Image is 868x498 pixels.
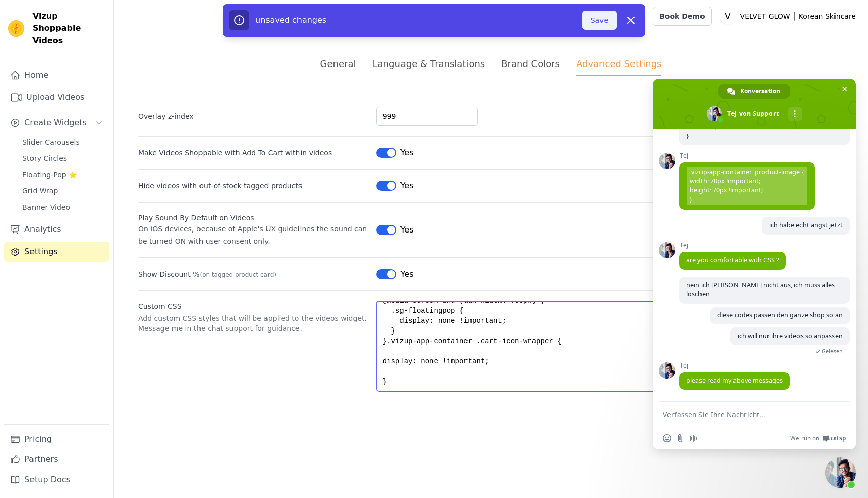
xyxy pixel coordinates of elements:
[22,170,77,180] span: Floating-Pop ⭐
[138,111,368,121] label: Overlay z-index
[718,84,790,99] div: Konversation
[22,202,70,212] span: Banner Video
[138,225,367,245] span: On iOS devices, because of Apple's UX guidelines the sound can be turned ON with user consent only.
[16,168,109,182] a: Floating-Pop ⭐
[4,429,109,449] a: Pricing
[4,113,109,133] button: Create Widgets
[376,147,414,159] button: Yes
[138,213,368,223] div: Play Sound By Default on Videos
[22,137,80,147] span: Slider Carousels
[400,180,414,192] span: Yes
[4,219,109,240] a: Analytics
[769,221,843,229] span: ich habe echt angst jetzt
[376,268,414,280] button: Yes
[717,311,843,319] span: diese codes passen den ganze shop so an
[679,362,790,369] span: Tej
[400,224,414,236] span: Yes
[501,57,560,71] div: Brand Colors
[663,434,671,442] span: Einen Emoji einfügen
[687,167,807,205] span: .vizup-app-container .product-image { width: 70px !important; height: 70px !important; }
[16,151,109,165] a: Story Circles
[686,281,835,298] span: nein ich [PERSON_NAME] nicht aus, ich muss alles löschen
[255,15,326,25] span: unsaved changes
[16,184,109,198] a: Grid Wrap
[138,269,368,279] label: Show Discount %
[679,242,786,249] span: Tej
[22,153,67,163] span: Story Circles
[686,256,779,264] span: are you comfortable with CSS ?
[825,457,856,488] div: Chat schließen
[16,200,109,214] a: Banner Video
[16,135,109,149] a: Slider Carousels
[790,434,846,442] a: We run onCrisp
[199,271,276,278] span: (on tagged product card)
[663,410,823,419] textarea: Verfassen Sie Ihre Nachricht…
[676,434,684,442] span: Datei senden
[686,376,783,385] span: please read my above messages
[822,348,843,355] span: Gelesen
[790,434,819,442] span: We run on
[4,242,109,262] a: Settings
[138,181,368,191] label: Hide videos with out-of-stock tagged products
[4,87,109,108] a: Upload Videos
[138,313,368,334] p: Add custom CSS styles that will be applied to the videos widget. Message me in the chat support f...
[376,180,414,192] button: Yes
[24,117,87,129] span: Create Widgets
[839,84,850,94] span: Chat schließen
[400,268,414,280] span: Yes
[788,107,802,121] div: Mehr Kanäle
[376,224,414,236] button: Yes
[4,449,109,470] a: Partners
[4,65,109,85] a: Home
[138,148,332,158] label: Make Videos Shoppable with Add To Cart within videos
[689,434,697,442] span: Audionachricht aufzeichnen
[679,152,815,159] span: Tej
[400,147,414,159] span: Yes
[22,186,58,196] span: Grid Wrap
[576,57,661,76] div: Advanced Settings
[320,57,356,71] div: General
[831,434,846,442] span: Crisp
[138,301,368,311] label: Custom CSS
[372,57,485,71] div: Language & Translations
[4,470,109,490] a: Setup Docs
[740,84,780,99] span: Konversation
[582,11,617,30] button: Save
[738,331,843,340] span: ich will nur ihre videos so anpassen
